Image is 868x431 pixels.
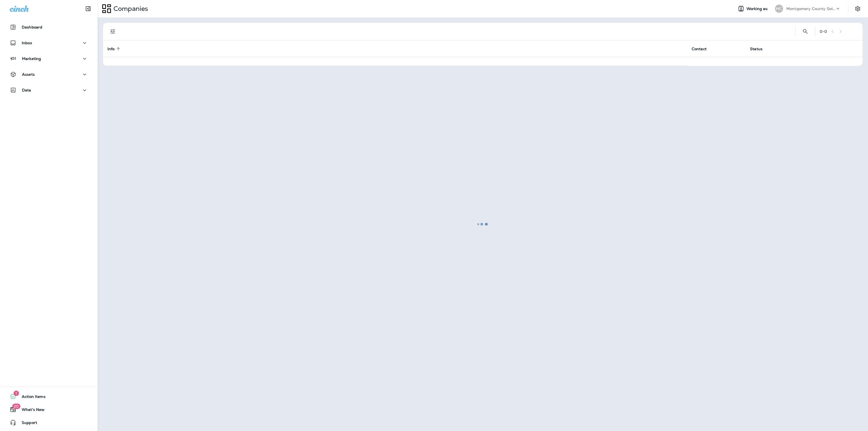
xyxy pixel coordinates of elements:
[22,88,31,92] p: Data
[16,407,44,414] span: What's New
[786,7,835,11] p: Montgomery County Golf ([GEOGRAPHIC_DATA])
[853,4,863,14] button: Settings
[5,404,92,415] button: 20What's New
[746,7,770,11] span: Working as:
[22,41,32,45] p: Inbox
[16,420,37,427] span: Support
[16,394,46,401] span: Action Items
[775,5,783,13] div: MC
[81,3,96,14] button: Collapse Sidebar
[111,5,148,13] p: Companies
[22,56,41,61] p: Marketing
[12,404,20,409] span: 20
[22,25,42,29] p: Dashboard
[14,391,19,396] span: 1
[22,72,35,77] p: Assets
[5,69,92,80] button: Assets
[5,22,92,33] button: Dashboard
[5,417,92,428] button: Support
[5,391,92,402] button: 1Action Items
[5,85,92,96] button: Data
[5,37,92,48] button: Inbox
[5,53,92,64] button: Marketing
